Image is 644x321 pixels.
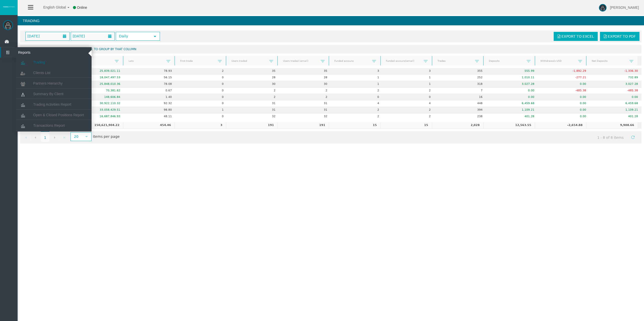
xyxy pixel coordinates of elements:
td: 2 [383,107,434,113]
span: 20 [71,133,82,141]
td: 30 [227,81,279,88]
span: Trading Activities Report [33,102,71,106]
a: Trading [16,58,92,67]
span: Online [77,6,87,10]
span: [PERSON_NAME] [610,6,639,10]
td: 4 [383,100,434,107]
a: Export to Excel [554,32,598,41]
td: 0.67 [124,88,176,94]
td: 3 [331,68,383,75]
td: -485.38 [538,88,590,94]
td: 35 [279,68,331,75]
td: 0.00 [538,113,590,120]
a: First trade [177,57,218,64]
td: 0.00 [538,81,590,88]
td: 2 [383,113,434,120]
span: Daily [116,32,150,40]
td: 31 [279,100,331,107]
td: 401.28 [486,113,538,120]
td: 18,047,497.53 [72,75,124,81]
span: 1 - 8 of 8 items [593,133,628,142]
td: 394 [434,107,486,113]
a: Withdrawals USD [537,57,578,64]
span: items per page [69,133,120,141]
td: 1 [331,75,383,81]
span: Open & Closed Positions Report [33,113,84,117]
td: 12,563.55 [483,122,535,129]
td: -1,336.30 [590,68,641,75]
a: Reports [1,47,92,58]
td: 2 [383,88,434,94]
td: 191 [277,122,329,129]
td: 448 [434,100,486,107]
td: 1,109.21 [486,107,538,113]
span: Trading [33,60,45,64]
span: Summary By Client [33,92,63,96]
a: Go to the last page [60,133,69,142]
td: 238 [434,113,486,120]
td: 148,606.84 [72,94,124,100]
td: 318 [434,81,486,88]
a: Go to the first page [21,133,30,142]
td: 35 [227,68,279,75]
td: 32 [279,113,331,120]
td: 454.46 [123,122,175,129]
td: 25,848,010.36 [72,81,124,88]
a: Summary By Client [16,89,92,98]
td: 31 [279,107,331,113]
td: 28 [227,75,279,81]
td: 9,908.66 [586,122,638,129]
td: 0 [175,94,227,100]
td: 0 [175,113,227,120]
td: 0 [331,94,383,100]
td: 25,839,021.11 [72,68,124,75]
a: Clients List [16,68,92,77]
td: 0 [175,88,227,94]
td: -277.21 [538,75,590,81]
td: 252 [434,75,486,81]
td: 78.08 [124,81,176,88]
td: 1 [331,81,383,88]
h4: Trading [18,16,644,25]
a: Open & Closed Positions Report [16,110,92,119]
td: 2 [279,94,331,100]
td: 1 [383,75,434,81]
td: 30 [279,81,331,88]
span: Go to the last page [62,136,66,140]
a: Funded accouns(email) [383,57,423,64]
a: Funded accouns [331,57,372,64]
td: 2 [227,88,279,94]
td: 1.40 [124,94,176,100]
td: 150,621,904.22 [72,122,123,129]
span: Go to the previous page [33,136,37,140]
span: 1 [41,131,49,142]
img: logo.svg [3,6,15,8]
td: 1 [383,81,434,88]
span: Export to Excel [561,34,594,38]
td: 0 [175,81,227,88]
span: English Global [37,5,66,9]
td: 0.00 [538,107,590,113]
a: Value [74,57,115,64]
span: Go to the first page [24,136,28,140]
td: 48.11 [124,113,176,120]
a: Trading Activities Report [16,100,92,109]
td: 0 [383,94,434,100]
a: Deposits [486,57,527,64]
span: Refresh [631,135,635,139]
td: 1,010.11 [486,75,538,81]
a: Go to the next page [50,133,59,142]
td: 0.00 [590,94,641,100]
td: 3,027.28 [486,81,538,88]
span: select [153,34,157,38]
td: 555.99 [486,68,538,75]
td: 32 [227,113,279,120]
td: 15 [329,122,380,129]
td: 2 [227,94,279,100]
td: 16,687,846.93 [72,113,124,120]
a: Refresh [629,133,637,141]
td: 56.15 [124,75,176,81]
span: Go to the next page [53,136,57,140]
td: 0.00 [486,94,538,100]
img: user-image [599,4,607,12]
